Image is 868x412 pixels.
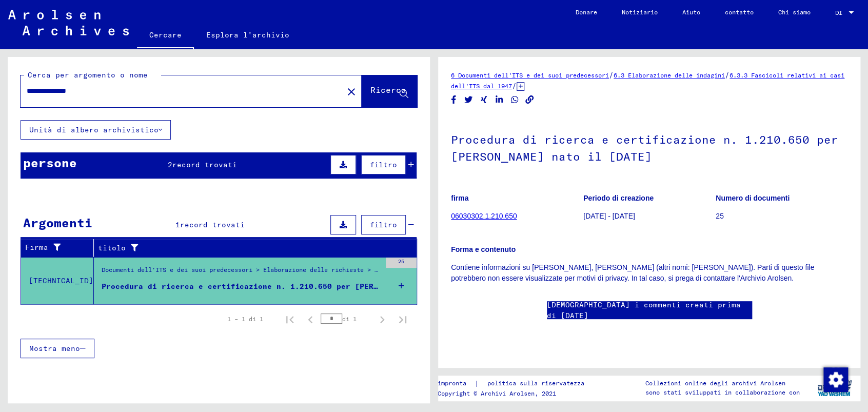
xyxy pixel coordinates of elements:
[370,220,397,229] font: filtro
[463,93,474,106] button: Condividi su Twitter
[583,194,654,202] font: Periodo di creazione
[98,243,126,252] font: titolo
[835,9,842,16] font: DI
[509,93,520,106] button: Condividi su WhatsApp
[451,263,814,282] font: Contiene informazioni su [PERSON_NAME], [PERSON_NAME] (altri nomi: [PERSON_NAME]). Parti di quest...
[361,155,406,174] button: filtro
[448,93,459,106] button: Condividi su Facebook
[149,30,182,40] font: Cercare
[451,71,609,79] a: 6 Documenti dell'ITS e dei suoi predecessori
[206,30,289,40] font: Esplora l'archivio
[21,120,171,140] button: Unità di albero archivistico
[716,212,724,220] font: 25
[438,378,475,389] a: impronta
[487,379,584,387] font: politica sulla riservatezza
[172,160,237,169] font: record trovati
[609,70,614,80] font: /
[361,215,406,234] button: filtro
[438,379,466,387] font: impronta
[392,309,413,329] button: Ultima pagina
[823,367,848,392] img: Modifica consenso
[512,81,517,90] font: /
[23,155,77,170] font: persone
[614,71,725,79] a: 6.3 Elaborazione delle indagini
[451,132,838,164] font: Procedura di ricerca e certificazione n. 1.210.650 per [PERSON_NAME] nato il [DATE]
[479,93,489,106] button: Condividi su Xing
[475,379,479,388] font: |
[682,8,700,16] font: Aiuto
[137,23,194,49] a: Cercare
[716,194,790,202] font: Numero di documenti
[494,93,505,106] button: Condividi su LinkedIn
[622,8,658,16] font: Notiziario
[280,309,300,329] button: Prima pagina
[372,309,392,329] button: Pagina successiva
[451,194,468,202] font: firma
[547,300,752,321] a: [DEMOGRAPHIC_DATA] i commenti creati prima di [DATE]
[370,160,397,169] font: filtro
[25,240,96,256] div: Firma
[815,375,854,401] img: yv_logo.png
[8,10,129,35] img: Arolsen_neg.svg
[98,240,407,256] div: titolo
[362,75,417,107] button: Ricerca
[227,315,263,323] font: 1 – 1 di 1
[479,378,597,389] a: politica sulla riservatezza
[342,315,357,323] font: di 1
[778,8,811,16] font: Chi siamo
[725,70,729,80] font: /
[370,85,406,95] font: Ricerca
[645,388,800,396] font: sono stati sviluppati in collaborazione con
[524,93,535,106] button: Copia il collegamento
[438,389,556,397] font: Copyright © Archivi Arolsen, 2021
[29,344,80,353] font: Mostra meno
[547,300,741,320] font: [DEMOGRAPHIC_DATA] i commenti creati prima di [DATE]
[576,8,597,16] font: Donare
[194,23,302,47] a: Esplora l'archivio
[28,70,148,80] font: Cerca per argomento o nome
[451,245,516,253] font: Forma e contenuto
[21,339,94,358] button: Mostra meno
[345,86,358,98] mat-icon: close
[583,212,635,220] font: [DATE] - [DATE]
[341,81,362,102] button: Chiaro
[725,8,754,16] font: contatto
[29,125,159,134] font: Unità di albero archivistico
[645,379,785,387] font: Collezioni online degli archivi Arolsen
[451,212,517,220] a: 06030302.1.210.650
[102,282,484,291] font: Procedura di ricerca e certificazione n. 1.210.650 per [PERSON_NAME] nato il [DATE]
[300,309,321,329] button: Pagina precedente
[168,160,172,169] font: 2
[25,243,48,252] font: Firma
